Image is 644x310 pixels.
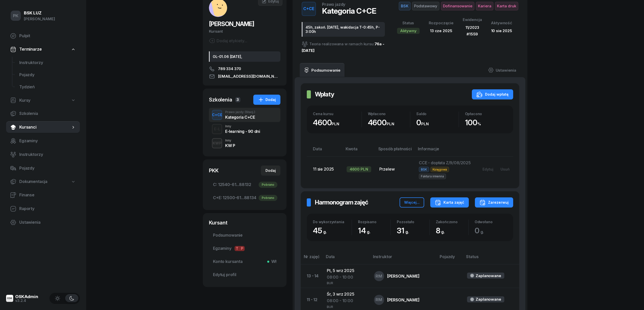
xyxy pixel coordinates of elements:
[370,253,437,264] th: Instruktor
[6,30,80,42] a: Pulpit
[415,146,475,156] th: Informacje
[19,124,71,131] span: Kursanci
[397,28,420,34] div: Aktywny
[405,229,409,234] small: g.
[477,121,481,126] small: %
[313,226,329,235] span: 45
[491,28,512,34] div: 10 sie 2025
[19,165,76,172] span: Pojazdy
[375,274,382,278] span: RM
[213,181,276,188] span: 12540-61...88132
[430,28,452,33] span: 13 cze 2025
[302,41,385,54] div: Teoria realizowana w ramach kursu:
[323,253,370,264] th: Data
[379,166,411,173] div: Przelew
[15,299,38,302] div: v3.2.4
[368,118,410,127] div: 4600
[209,38,247,44] div: Dodaj etykiety...
[19,151,76,158] span: Instruktorzy
[19,84,76,90] span: Tydzień
[261,166,280,176] button: Dodaj
[24,16,55,22] div: [PERSON_NAME]
[6,108,80,120] a: Szkolenia
[209,219,280,226] div: Kursant
[475,197,513,208] button: Zarezerwuj
[358,220,390,224] div: Rozpisano
[19,59,76,66] span: Instruktorzy
[210,112,224,118] div: C+CE
[6,95,80,106] a: Kursy
[253,95,280,105] button: Dodaj
[315,198,368,206] h2: Harmonogram zajęć
[436,226,448,235] span: 8
[6,176,80,188] a: Dokumentacja
[416,112,459,116] div: Saldo
[218,73,280,79] span: [EMAIL_ADDRESS][DOMAIN_NAME]
[212,126,222,132] div: E-L
[19,97,30,104] span: Kursy
[225,129,260,133] div: E-learning - 90 dni
[431,167,449,172] span: Księgowa
[15,57,80,69] a: Instruktorzy
[19,46,42,53] span: Terminarze
[258,97,276,103] div: Dodaj
[472,89,513,99] button: Dodaj wpłatę
[19,110,76,117] span: Szkolenia
[327,304,366,308] div: BUR
[209,51,280,62] div: OL-01.06 [DATE],
[419,160,471,165] span: CCE - dopłata Z/9/08/2025
[213,195,276,201] span: 12500-61...88134
[419,174,446,179] span: Faktura imienna
[491,20,512,26] div: Aktywność
[225,125,260,128] div: Inny
[397,226,411,235] span: 31
[213,272,276,278] span: Edytuj profil
[235,246,240,251] span: T
[213,195,222,201] span: C+E:
[435,199,464,205] div: Karta zajęć
[209,167,219,174] div: PKK
[479,199,509,205] div: Zarezerwuj
[212,138,222,148] button: KWP
[375,298,382,302] span: RM
[209,192,280,204] a: C+E:12500-61...88134Pobrano
[322,2,345,6] div: Prawo jazdy
[465,112,507,116] div: Opłacono
[209,256,280,268] a: Konto kursantaWł
[269,258,276,265] span: Wł
[387,121,394,126] small: PLN
[315,90,334,98] h2: Wpłaty
[209,179,280,191] a: C:12540-61...88132Pobrano
[212,110,222,120] button: C+CE
[475,226,487,235] span: 0
[6,149,80,161] a: Instruktorzy
[218,66,241,72] span: 789 334 370
[368,112,410,116] div: Wpłacono
[19,138,76,144] span: Egzaminy
[463,24,482,37] div: 11/2023 #1559
[463,16,482,23] div: Ewidencja
[497,165,513,173] button: Usuń
[419,167,429,172] span: BSK
[441,229,445,234] small: g.
[259,182,277,188] div: Pobrano
[476,2,493,10] span: Kariera
[404,199,420,205] div: Więcej...
[209,229,280,241] a: Podsumowanie
[343,146,375,156] th: Kwota
[209,269,280,281] a: Edytuj profil
[322,6,376,15] div: Kategoria C+CE
[476,273,501,279] div: Zaplanowane
[387,274,420,278] div: [PERSON_NAME]
[209,122,280,136] button: E-LInnyE-learning - 90 dni
[15,295,38,299] div: OSKAdmin
[212,124,222,134] button: E-L
[209,66,280,72] a: 789 334 370
[13,14,19,18] span: PK
[301,264,323,288] td: 13 - 14
[347,166,371,172] div: 4600 PLN
[430,197,469,208] button: Karta zajęć
[323,264,370,288] td: Pt, 5 wrz 2025
[437,253,463,264] th: Pojazdy
[265,168,276,174] div: Dodaj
